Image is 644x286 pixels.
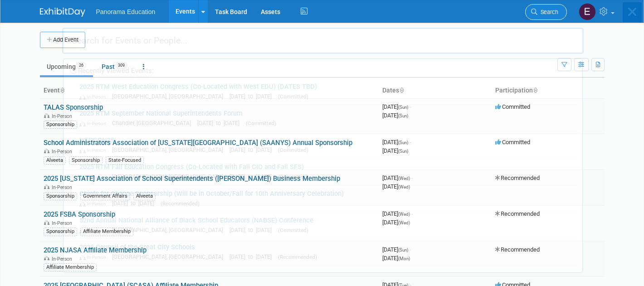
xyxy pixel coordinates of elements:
a: 52nd Annual National Alliance of Black School Educators (NABSE) Conference In-Person [GEOGRAPHIC_... [75,212,578,238]
span: (Recommended) [278,254,317,260]
span: In-Person [79,228,110,233]
span: [DATE] to [DATE] [229,146,276,153]
span: In-Person [79,94,110,100]
span: In-Person [79,201,110,207]
span: [DATE] to [DATE] [229,253,276,260]
a: txEDCON25 In-Person [GEOGRAPHIC_DATA], [GEOGRAPHIC_DATA] [DATE] to [DATE] (Committed) [75,132,578,158]
span: [DATE] to [DATE] [229,227,276,233]
span: (Committed) [246,120,276,126]
span: (Recommended) [161,200,200,207]
span: In-Person [79,121,110,126]
span: [GEOGRAPHIC_DATA], [GEOGRAPHIC_DATA] [112,146,228,153]
span: [DATE] to [DATE] [197,120,244,126]
span: (Committed) [278,174,308,180]
span: In-Person [79,254,110,260]
a: 2025 Council of the Great City Schools In-Person [GEOGRAPHIC_DATA], [GEOGRAPHIC_DATA] [DATE] to [... [75,239,578,265]
div: Recently Viewed Events: [68,59,578,78]
input: Search for Events or People... [62,28,584,54]
span: In-Person [79,174,110,180]
span: [DATE] to [DATE] [112,200,159,207]
span: In-Person [79,147,110,153]
span: [GEOGRAPHIC_DATA], [GEOGRAPHIC_DATA] [112,173,228,180]
a: 2025 RTM September National Superintendents Forum In-Person Chandler, [GEOGRAPHIC_DATA] [DATE] to... [75,105,578,131]
a: Chiefs for Change Sponsorship (Will be in October/Fall for 10th Anniversary Celebration) In-Perso... [75,185,578,212]
span: Chandler, [GEOGRAPHIC_DATA] [112,120,195,126]
span: [GEOGRAPHIC_DATA], [GEOGRAPHIC_DATA] [112,253,228,260]
span: (Committed) [278,147,308,153]
span: [GEOGRAPHIC_DATA], [GEOGRAPHIC_DATA] [112,227,228,233]
span: (Committed) [278,93,308,100]
a: 2025 RTM West Education Congress (Co-Located with West EDU) (DATES TBD) In-Person [GEOGRAPHIC_DAT... [75,78,578,105]
span: [DATE] to [DATE] [229,93,276,100]
span: (Committed) [278,227,308,233]
a: 2025 RTM Fall Education Congress (Co-Located with Fall CIO and Fall SFS) In-Person [GEOGRAPHIC_DA... [75,159,578,185]
span: [DATE] to [DATE] [229,173,276,180]
span: [GEOGRAPHIC_DATA], [GEOGRAPHIC_DATA] [112,93,228,100]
